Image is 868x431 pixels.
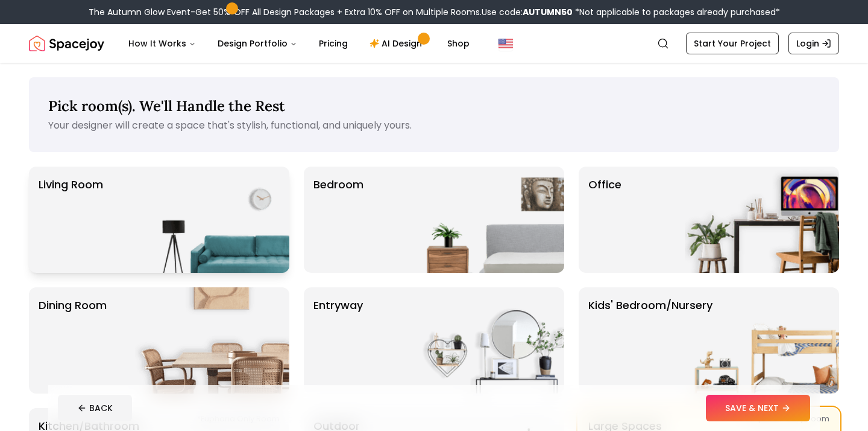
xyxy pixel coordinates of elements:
nav: Global [29,24,839,63]
p: Office [588,176,621,263]
p: entryway [313,297,363,384]
a: Login [788,33,839,54]
button: Design Portfolio [208,31,307,56]
nav: Main [119,31,479,56]
img: United States [498,36,513,51]
p: Living Room [39,176,103,263]
img: Spacejoy Logo [29,31,104,56]
a: Start Your Project [686,33,779,54]
p: Your designer will create a space that's stylish, functional, and uniquely yours. [48,118,820,133]
img: Dining Room [135,287,289,394]
button: How It Works [119,31,206,56]
img: entryway [410,287,564,394]
a: Pricing [309,31,357,56]
p: Dining Room [39,297,107,384]
p: Kids' Bedroom/Nursery [588,297,712,384]
button: SAVE & NEXT [706,395,810,421]
img: Living Room [135,167,289,273]
p: Bedroom [313,176,363,263]
a: Spacejoy [29,31,104,56]
a: Shop [438,31,479,56]
a: AI Design [360,31,435,56]
img: Office [685,167,839,273]
b: AUTUMN50 [523,6,573,18]
div: The Autumn Glow Event-Get 50% OFF All Design Packages + Extra 10% OFF on Multiple Rooms. [89,6,780,18]
span: *Not applicable to packages already purchased* [573,6,780,18]
img: Bedroom [410,167,564,273]
img: Kids' Bedroom/Nursery [685,287,839,394]
button: BACK [58,395,132,421]
span: Use code: [482,6,573,18]
span: Pick room(s). We'll Handle the Rest [48,97,285,115]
